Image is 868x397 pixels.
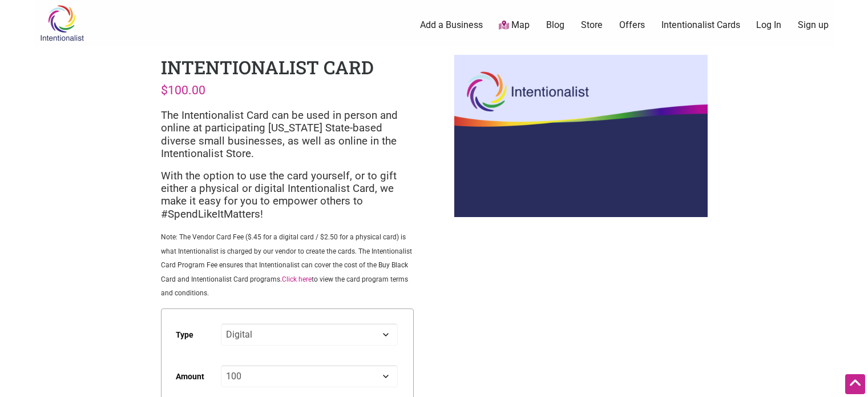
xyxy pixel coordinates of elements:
[176,364,204,390] label: Amount
[798,19,829,31] a: Sign up
[546,19,564,31] a: Blog
[454,55,707,217] img: Intentionalist 1_FINAL
[35,5,89,42] img: Intentionalist
[176,322,193,348] label: Type
[845,374,865,394] div: Scroll Back to Top
[161,109,414,161] p: The Intentionalist Card can be used in person and online at participating [US_STATE] State-based ...
[161,233,412,297] span: Note: The Vendor Card Fee ($.45 for a digital card / $2.50 for a physical card) is what Intention...
[661,19,740,31] a: Intentionalist Cards
[161,170,414,221] p: With the option to use the card yourself, or to gift either a physical or digital Intentionalist ...
[619,19,645,31] a: Offers
[756,19,781,31] a: Log In
[161,83,205,97] bdi: 100.00
[161,55,374,79] h1: Intentionalist Card
[161,83,168,97] span: $
[282,275,312,283] a: Click here
[581,19,603,31] a: Store
[499,19,530,32] a: Map
[420,19,483,31] a: Add a Business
